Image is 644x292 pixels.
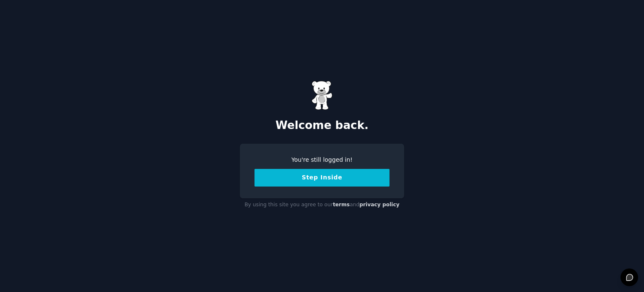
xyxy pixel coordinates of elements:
[333,202,350,208] a: terms
[254,155,390,164] div: You're still logged in!
[254,169,390,187] button: Step Inside
[359,202,400,208] a: privacy policy
[240,198,404,212] div: By using this site you agree to our and
[312,81,332,110] img: Gummy Bear
[254,174,390,181] a: Step Inside
[240,119,404,132] h2: Welcome back.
